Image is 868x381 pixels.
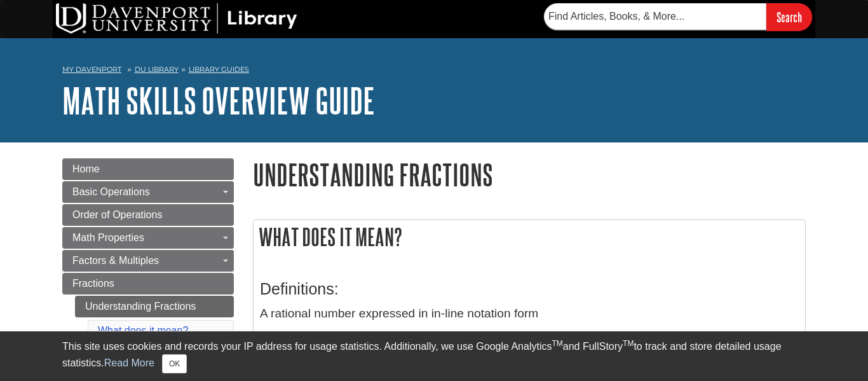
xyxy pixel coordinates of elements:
sup: TM [552,339,562,348]
button: Close [162,354,187,373]
a: Home [62,158,234,180]
a: Understanding Fractions [75,296,234,317]
input: Find Articles, Books, & More... [544,3,766,30]
a: Read More [104,357,154,368]
img: DU Library [56,3,297,34]
input: Search [766,3,812,31]
a: Factors & Multiples [62,250,234,272]
a: What does it mean? [98,325,188,336]
a: Math Skills Overview Guide [62,81,375,120]
a: Library Guides [189,65,249,74]
form: Searches DU Library's articles, books, and more [544,3,812,31]
sup: TM [623,339,634,348]
span: Math Properties [72,232,144,243]
nav: breadcrumb [62,61,806,81]
h2: What does it mean? [254,220,805,254]
a: Basic Operations [62,181,234,203]
a: Math Properties [62,227,234,249]
span: Factors & Multiples [72,255,159,266]
span: Basic Operations [72,186,150,197]
h3: Definitions: [260,280,799,298]
a: My Davenport [62,64,121,75]
span: Order of Operations [72,209,162,220]
a: Fractions [62,273,234,294]
span: Home [72,163,100,174]
div: This site uses cookies and records your IP address for usage statistics. Additionally, we use Goo... [62,339,806,373]
span: Fractions [72,278,114,289]
a: Order of Operations [62,204,234,226]
a: DU Library [135,65,179,74]
h1: Understanding Fractions [253,158,806,191]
